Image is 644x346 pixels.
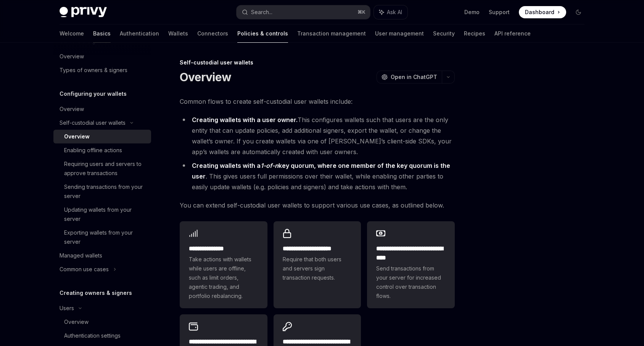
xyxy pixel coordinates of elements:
a: Basics [93,24,111,43]
div: Users [60,304,74,313]
a: Security [433,24,455,43]
a: Requiring users and servers to approve transactions [53,157,151,180]
a: Connectors [197,24,228,43]
div: Authentication settings [64,331,121,340]
span: Common flows to create self-custodial user wallets include: [180,96,455,107]
div: Types of owners & signers [60,66,127,75]
a: Exporting wallets from your server [53,226,151,249]
img: dark logo [60,7,107,18]
a: Overview [53,130,151,143]
a: Welcome [60,24,84,43]
a: Types of owners & signers [53,63,151,77]
strong: Creating wallets with a user owner. [192,116,298,124]
div: Overview [64,132,90,141]
span: Ask AI [387,8,402,16]
div: Managed wallets [60,251,102,260]
a: Policies & controls [237,24,288,43]
em: 1-of-n [261,162,279,169]
div: Search... [251,8,272,17]
a: Overview [53,102,151,116]
span: Dashboard [525,8,554,16]
a: Sending transactions from your server [53,180,151,203]
div: Overview [64,317,89,327]
span: Send transactions from your server for increased control over transaction flows. [376,264,446,301]
span: Require that both users and servers sign transaction requests. [283,255,352,282]
a: API reference [494,24,531,43]
h1: Overview [180,70,231,84]
div: Exporting wallets from your server [64,228,147,246]
span: You can extend self-custodial user wallets to support various use cases, as outlined below. [180,200,455,211]
a: Dashboard [519,6,566,18]
span: Open in ChatGPT [391,73,437,81]
li: This configures wallets such that users are the only entity that can update policies, add additio... [180,114,455,157]
div: Self-custodial user wallets [180,59,455,66]
h5: Creating owners & signers [60,288,132,298]
a: Authentication settings [53,329,151,343]
span: Take actions with wallets while users are offline, such as limit orders, agentic trading, and por... [189,255,258,301]
a: Overview [53,50,151,63]
div: Updating wallets from your server [64,205,147,224]
button: Ask AI [374,5,407,19]
a: Demo [464,8,480,16]
a: **** **** *****Take actions with wallets while users are offline, such as limit orders, agentic t... [180,221,267,308]
div: Common use cases [60,265,109,274]
a: Managed wallets [53,249,151,262]
div: Self-custodial user wallets [60,118,126,127]
button: Toggle dark mode [572,6,584,18]
div: Overview [60,52,84,61]
a: Enabling offline actions [53,143,151,157]
div: Overview [60,105,84,114]
a: User management [375,24,424,43]
a: Updating wallets from your server [53,203,151,226]
div: Sending transactions from your server [64,182,147,201]
a: Recipes [464,24,485,43]
h5: Configuring your wallets [60,89,127,98]
li: . This gives users full permissions over their wallet, while enabling other parties to easily upd... [180,160,455,192]
div: Enabling offline actions [64,146,122,155]
a: Authentication [120,24,159,43]
a: Overview [53,315,151,329]
strong: Creating wallets with a key quorum, where one member of the key quorum is the user [192,162,450,180]
div: Requiring users and servers to approve transactions [64,159,147,178]
button: Search...⌘K [237,5,370,19]
button: Open in ChatGPT [377,71,442,84]
a: Support [489,8,510,16]
a: Wallets [168,24,188,43]
span: ⌘ K [357,9,365,15]
a: Transaction management [297,24,366,43]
